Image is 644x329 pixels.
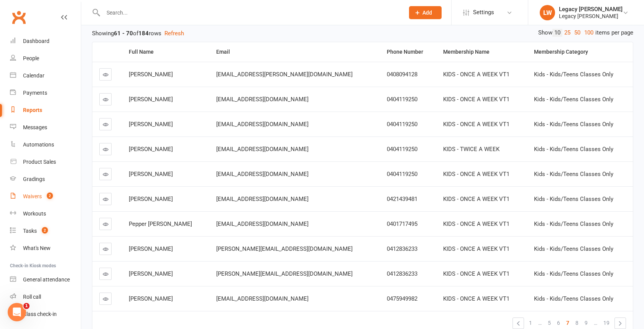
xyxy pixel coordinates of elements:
[600,317,613,328] a: 19
[9,8,28,27] a: Clubworx
[387,121,417,128] span: 0404119250
[10,271,81,288] a: General attendance kiosk mode
[10,136,81,153] a: Automations
[534,245,613,252] span: Kids - Kids/Teens Classes Only
[23,294,41,300] div: Roll call
[534,49,627,55] div: Membership Category
[559,6,623,13] div: Legacy [PERSON_NAME]
[101,7,399,18] input: Search...
[443,121,509,128] span: KIDS - ONCE A WEEK VT1
[10,50,81,67] a: People
[129,220,192,227] span: Pepper [PERSON_NAME]
[129,295,173,302] span: [PERSON_NAME]
[534,96,613,103] span: Kids - Kids/Teens Classes Only
[387,270,417,277] span: 0412836233
[603,317,609,328] span: 19
[8,303,26,321] iframe: Intercom live chat
[563,317,572,328] a: 7
[23,193,42,199] div: Waivers
[129,245,173,252] span: [PERSON_NAME]
[129,146,173,153] span: [PERSON_NAME]
[23,55,39,61] div: People
[387,245,417,252] span: 0412836233
[23,303,30,309] span: 1
[216,270,353,277] span: [PERSON_NAME][EMAIL_ADDRESS][DOMAIN_NAME]
[387,220,417,227] span: 0401717495
[526,317,535,328] a: 1
[23,311,57,317] div: Class check-in
[23,159,56,165] div: Product Sales
[114,30,133,37] strong: 61 - 70
[538,29,633,37] div: Show items per page
[443,171,509,178] span: KIDS - ONCE A WEEK VT1
[42,227,48,234] span: 2
[10,171,81,188] a: Gradings
[10,153,81,171] a: Product Sales
[23,245,51,251] div: What's New
[216,146,309,153] span: [EMAIL_ADDRESS][DOMAIN_NAME]
[443,49,521,55] div: Membership Name
[562,29,572,37] a: 25
[129,196,173,202] span: [PERSON_NAME]
[534,295,613,302] span: Kids - Kids/Teens Classes Only
[443,245,509,252] span: KIDS - ONCE A WEEK VT1
[216,196,309,202] span: [EMAIL_ADDRESS][DOMAIN_NAME]
[591,317,600,328] a: …
[534,121,613,128] span: Kids - Kids/Teens Classes Only
[10,67,81,84] a: Calendar
[164,29,184,38] button: Refresh
[216,121,309,128] span: [EMAIL_ADDRESS][DOMAIN_NAME]
[540,5,555,20] div: LW
[387,295,417,302] span: 0475949982
[10,188,81,205] a: Waivers 2
[548,317,551,328] span: 5
[534,196,613,202] span: Kids - Kids/Teens Classes Only
[387,196,417,202] span: 0421439481
[10,205,81,222] a: Workouts
[23,107,42,113] div: Reports
[443,196,509,202] span: KIDS - ONCE A WEEK VT1
[10,33,81,50] a: Dashboard
[23,90,47,96] div: Payments
[443,146,499,153] span: KIDS - TWICE A WEEK
[387,49,430,55] div: Phone Number
[582,317,591,328] a: 9
[92,29,633,38] div: Showing of rows
[129,270,173,277] span: [PERSON_NAME]
[216,49,374,55] div: Email
[529,317,532,328] span: 1
[23,211,46,217] div: Workouts
[409,6,442,19] button: Add
[387,171,417,178] span: 0404119250
[534,171,613,178] span: Kids - Kids/Teens Classes Only
[582,29,595,37] a: 100
[23,124,47,130] div: Messages
[443,220,509,227] span: KIDS - ONCE A WEEK VT1
[513,318,524,329] a: «
[23,276,70,283] div: General attendance
[422,10,432,16] span: Add
[10,288,81,306] a: Roll call
[129,71,173,78] span: [PERSON_NAME]
[216,220,309,227] span: [EMAIL_ADDRESS][DOMAIN_NAME]
[572,317,582,328] a: 8
[216,295,309,302] span: [EMAIL_ADDRESS][DOMAIN_NAME]
[615,318,626,329] a: »
[585,317,588,328] span: 9
[10,306,81,323] a: Class kiosk mode
[129,171,173,178] span: [PERSON_NAME]
[23,38,49,44] div: Dashboard
[216,96,309,103] span: [EMAIL_ADDRESS][DOMAIN_NAME]
[443,71,509,78] span: KIDS - ONCE A WEEK VT1
[216,245,353,252] span: [PERSON_NAME][EMAIL_ADDRESS][DOMAIN_NAME]
[23,228,37,234] div: Tasks
[572,29,582,37] a: 50
[23,72,44,79] div: Calendar
[566,317,569,328] span: 7
[575,317,578,328] span: 8
[10,222,81,240] a: Tasks 2
[545,317,554,328] a: 5
[535,317,545,328] a: …
[559,13,623,20] div: Legacy [PERSON_NAME]
[47,192,53,199] span: 2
